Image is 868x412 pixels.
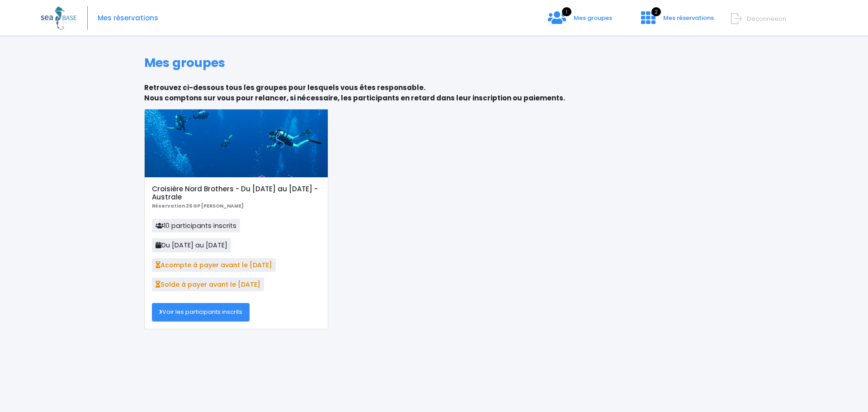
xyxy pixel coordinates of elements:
h1: Mes groupes [144,56,724,70]
a: Voir les participants inscrits [152,303,250,321]
span: Acompte à payer avant le [DATE] [152,258,276,272]
a: 2 Mes réservations [634,17,719,25]
span: Déconnexion [747,14,786,23]
span: Mes réservations [663,14,714,22]
p: Retrouvez ci-dessous tous les groupes pour lesquels vous êtes responsable. Nous comptons sur vous... [144,83,724,103]
span: 1 [562,7,571,16]
span: 10 participants inscrits [152,219,240,232]
span: 2 [651,7,661,16]
a: 1 Mes groupes [541,17,619,25]
span: Solde à payer avant le [DATE] [152,278,264,291]
h5: Croisière Nord Brothers - Du [DATE] au [DATE] - Australe [152,185,321,201]
span: Du [DATE] au [DATE] [152,238,231,252]
b: Réservation 26 GP [PERSON_NAME] [152,203,244,209]
span: Mes groupes [574,14,612,22]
